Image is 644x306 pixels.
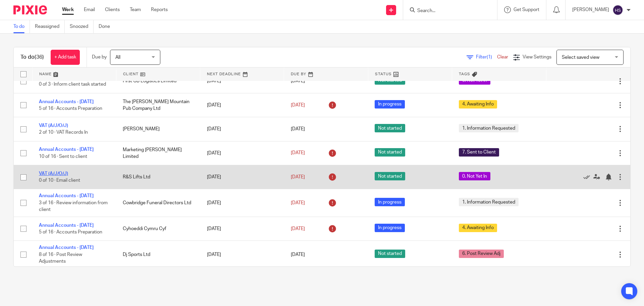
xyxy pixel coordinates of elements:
[514,7,539,12] span: Get Support
[39,252,82,264] span: 8 of 16 · Post Review Adjustments
[291,151,305,156] span: [DATE]
[62,6,74,13] a: Work
[291,252,305,257] span: [DATE]
[116,189,200,217] td: Cowbridge Funeral Directors Ltd
[13,5,47,14] img: Pixie
[51,50,80,65] a: + Add task
[116,241,200,268] td: Dj Sports Ltd
[20,54,44,61] h1: To do
[39,230,102,234] span: 5 of 16 · Accounts Preparation
[291,103,305,107] span: [DATE]
[116,165,200,189] td: R&S Lifts Ltd
[39,178,80,183] span: 0 of 10 · Email client
[291,127,305,131] span: [DATE]
[487,55,492,59] span: (1)
[200,241,284,268] td: [DATE]
[459,250,504,258] span: 6. Post Review Adj
[92,54,107,60] p: Due by
[115,55,120,60] span: All
[476,55,497,59] span: Filter
[459,72,470,76] span: Tags
[291,201,305,205] span: [DATE]
[523,55,551,59] span: View Settings
[375,198,405,206] span: In progress
[39,245,94,250] a: Annual Accounts - [DATE]
[459,124,519,132] span: 1. Information Requested
[39,123,68,128] a: VAT (A/J/O/J)
[35,20,65,33] a: Reassigned
[200,69,284,93] td: [DATE]
[291,226,305,231] span: [DATE]
[200,189,284,217] td: [DATE]
[39,171,68,176] a: VAT (A/J/O/J)
[13,20,30,33] a: To do
[572,6,609,13] p: [PERSON_NAME]
[116,117,200,141] td: [PERSON_NAME]
[116,217,200,241] td: Cyhoeddi Cymru Cyf
[84,6,95,13] a: Email
[70,20,94,33] a: Snoozed
[583,174,593,180] a: Mark as done
[375,148,405,157] span: Not started
[291,79,305,83] span: [DATE]
[200,117,284,141] td: [DATE]
[39,130,88,135] span: 2 of 10 · VAT Records In
[35,54,44,60] span: (36)
[39,193,94,198] a: Annual Accounts - [DATE]
[375,224,405,232] span: In progress
[459,100,497,108] span: 4. Awaiting Info
[497,55,508,59] a: Clear
[375,172,405,180] span: Not started
[459,172,490,180] span: 0. Not Yet In
[200,141,284,165] td: [DATE]
[459,224,497,232] span: 4. Awaiting Info
[39,82,106,87] span: 0 of 3 · Inform client task started
[612,5,623,15] img: svg%3E
[375,124,405,132] span: Not started
[375,100,405,108] span: In progress
[200,93,284,117] td: [DATE]
[291,175,305,179] span: [DATE]
[39,99,94,104] a: Annual Accounts - [DATE]
[417,8,477,14] input: Search
[375,250,405,258] span: Not started
[116,93,200,117] td: The [PERSON_NAME] Mountain Pub Company Ltd
[39,223,94,228] a: Annual Accounts - [DATE]
[459,198,519,206] span: 1. Information Requested
[105,6,120,13] a: Clients
[200,217,284,241] td: [DATE]
[116,141,200,165] td: Marketing [PERSON_NAME] Limited
[459,148,499,157] span: 7. Sent to Client
[39,106,102,111] span: 5 of 16 · Accounts Preparation
[39,201,108,212] span: 3 of 16 · Review information from client
[116,69,200,93] td: First GB Logistics Limited
[130,6,141,13] a: Team
[99,20,115,33] a: Done
[151,6,168,13] a: Reports
[39,154,87,159] span: 10 of 16 · Sent to client
[200,165,284,189] td: [DATE]
[562,55,599,60] span: Select saved view
[39,147,94,152] a: Annual Accounts - [DATE]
